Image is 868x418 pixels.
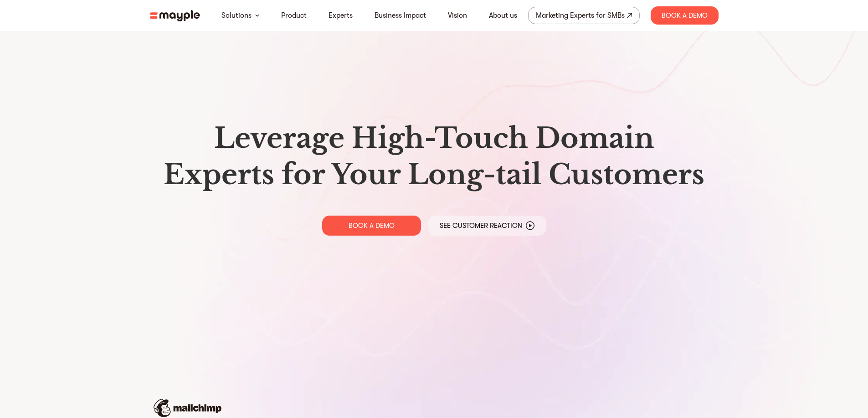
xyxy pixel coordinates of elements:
[329,10,353,21] a: Experts
[255,14,259,17] img: arrow-down
[528,7,640,24] a: Marketing Experts for SMBs
[651,6,719,25] div: Book A Demo
[428,216,546,236] a: See Customer Reaction
[281,10,307,21] a: Product
[157,120,711,193] h1: Leverage High-Touch Domain Experts for Your Long-tail Customers
[322,216,421,236] a: BOOK A DEMO
[536,9,625,22] div: Marketing Experts for SMBs
[150,10,200,21] img: mayple-logo
[375,10,426,21] a: Business Impact
[154,399,221,417] img: mailchimp-logo
[440,221,522,230] p: See Customer Reaction
[349,221,395,230] p: BOOK A DEMO
[221,10,252,21] a: Solutions
[448,10,467,21] a: Vision
[489,10,517,21] a: About us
